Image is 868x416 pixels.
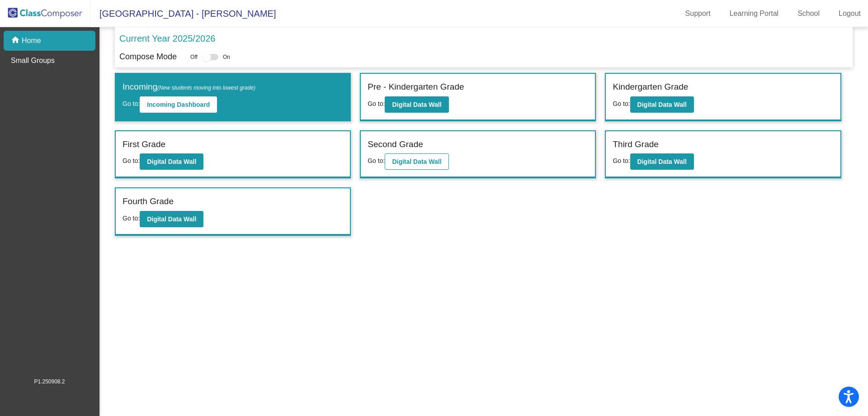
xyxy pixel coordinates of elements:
span: On [223,53,230,61]
span: Go to: [368,157,385,164]
button: Digital Data Wall [385,153,448,170]
label: Second Grade [368,138,423,151]
button: Digital Data Wall [630,153,694,170]
button: Digital Data Wall [140,153,203,170]
label: Pre - Kindergarten Grade [368,81,464,94]
b: Digital Data Wall [637,101,687,108]
a: Learning Portal [722,6,786,21]
a: School [790,6,827,21]
b: Digital Data Wall [392,101,441,108]
span: Go to: [613,157,630,164]
a: Logout [831,6,868,21]
b: Digital Data Wall [147,215,196,223]
b: Digital Data Wall [147,158,196,165]
span: Go to: [613,100,630,107]
span: Go to: [123,157,140,164]
span: Go to: [123,215,140,222]
span: Off [190,53,198,61]
span: [GEOGRAPHIC_DATA] - [PERSON_NAME] [90,6,276,21]
label: Incoming [123,81,255,94]
label: First Grade [123,138,165,151]
button: Digital Data Wall [630,96,694,113]
mat-icon: home [11,35,22,46]
b: Digital Data Wall [392,158,441,165]
button: Digital Data Wall [140,211,203,227]
label: Third Grade [613,138,658,151]
b: Digital Data Wall [637,158,687,165]
span: (New students moving into lowest grade) [157,85,255,91]
span: Go to: [368,100,385,107]
label: Fourth Grade [123,195,174,208]
button: Incoming Dashboard [140,96,217,113]
b: Incoming Dashboard [147,101,210,108]
button: Digital Data Wall [385,96,448,113]
a: Support [678,6,718,21]
p: Compose Mode [119,51,177,63]
p: Small Groups [11,55,55,66]
label: Kindergarten Grade [613,81,688,94]
p: Home [22,35,41,46]
span: Go to: [123,100,140,107]
p: Current Year 2025/2026 [119,32,215,45]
